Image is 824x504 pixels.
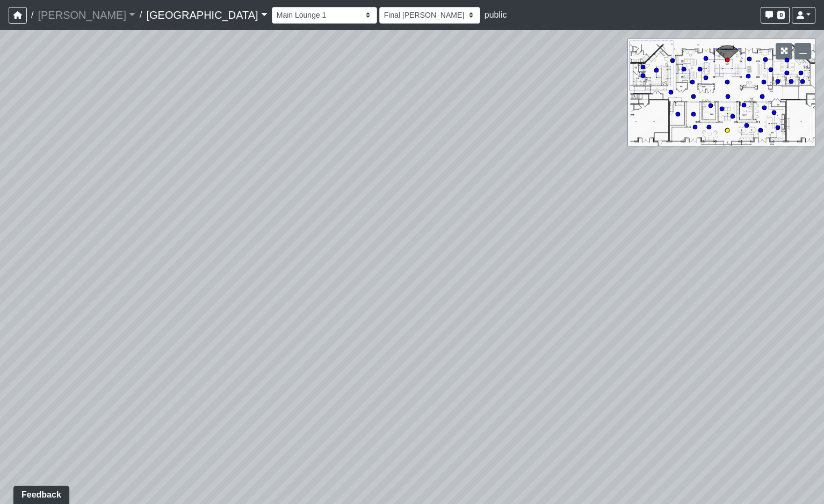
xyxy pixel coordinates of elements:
a: [PERSON_NAME] [38,4,135,26]
iframe: Ybug feedback widget [8,483,71,504]
a: [GEOGRAPHIC_DATA] [146,4,267,26]
button: 0 [761,7,790,24]
span: 0 [777,11,785,19]
span: / [27,4,38,26]
span: / [135,4,146,26]
span: public [485,10,507,19]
